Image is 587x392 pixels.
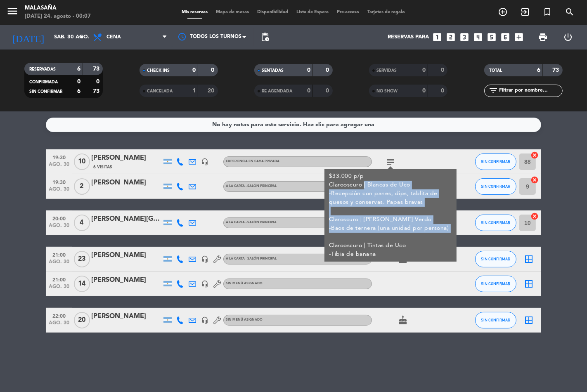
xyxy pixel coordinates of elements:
i: looks_6 [500,32,511,43]
div: [PERSON_NAME] [91,153,161,163]
strong: 73 [552,67,561,73]
span: A LA CARTA - Salón Principal [226,257,277,260]
i: exit_to_app [520,7,530,17]
strong: 0 [422,67,426,73]
span: ago. 30 [49,187,69,196]
i: cancel [530,151,539,159]
i: headset_mic [201,280,208,288]
i: turned_in_not [542,7,552,17]
span: RESERVADAS [29,67,56,71]
div: No hay notas para este servicio. Haz clic para agregar una [213,120,375,130]
span: 21:00 [49,274,69,284]
div: [PERSON_NAME][GEOGRAPHIC_DATA] [91,214,161,224]
i: looks_3 [459,32,470,43]
strong: 0 [307,88,310,94]
span: print [538,32,548,42]
div: Malasaña [25,4,91,12]
strong: 0 [96,79,101,85]
i: cancel [530,212,539,220]
span: Experiencia en Cava Privada [226,160,279,163]
i: looks_one [432,32,443,43]
i: [DATE] [6,28,50,46]
span: SIN CONFIRMAR [481,318,511,322]
i: border_all [524,279,534,289]
span: TOTAL [489,68,502,73]
span: 20 [74,312,90,328]
div: [PERSON_NAME] [91,275,161,286]
span: CONFIRMADA [29,80,58,84]
div: LOG OUT [556,25,581,50]
i: add_circle_outline [498,7,508,17]
strong: 0 [192,67,196,73]
i: looks_5 [486,32,497,43]
strong: 6 [77,88,80,94]
span: SIN CONFIRMAR [481,257,511,261]
button: SIN CONFIRMAR [475,276,516,292]
strong: 0 [211,67,216,73]
i: cake [398,315,408,325]
strong: 0 [422,88,426,94]
span: SERVIDAS [376,68,397,73]
strong: 0 [326,67,331,73]
span: RE AGENDADA [262,89,292,93]
strong: 0 [441,88,446,94]
span: 19:30 [49,177,69,187]
i: cancel [530,176,539,184]
strong: 0 [326,88,331,94]
input: Filtrar por nombre... [498,86,562,95]
span: ago. 30 [49,259,69,269]
div: [PERSON_NAME] [91,177,161,188]
i: headset_mic [201,316,208,324]
div: $33.000 p/p Clarooscuro | Blancas de Uco -Recepción con panes, dips, tablita de quesos y conserva... [329,172,452,259]
i: search [565,7,575,17]
i: filter_list [488,86,498,96]
span: 22:00 [49,311,69,320]
span: 4 [74,215,90,231]
span: 2 [74,178,90,195]
span: A LA CARTA - Salón Principal [226,184,277,188]
span: Pre-acceso [333,10,364,14]
span: 23 [74,251,90,267]
strong: 1 [192,88,196,94]
strong: 6 [77,66,80,72]
button: SIN CONFIRMAR [475,153,516,170]
button: SIN CONFIRMAR [475,215,516,231]
i: power_settings_new [563,32,573,42]
div: [PERSON_NAME] [91,311,161,322]
i: border_all [524,254,534,264]
span: A LA CARTA - Salón Principal [226,221,277,224]
span: pending_actions [260,32,270,42]
span: CHECK INS [147,68,170,73]
i: menu [6,5,19,17]
span: Lista de Espera [293,10,333,14]
span: Sin menú asignado [226,318,263,321]
span: NO SHOW [376,89,398,93]
strong: 73 [93,88,101,94]
span: Mis reservas [178,10,212,14]
button: SIN CONFIRMAR [475,251,516,267]
span: 14 [74,276,90,292]
span: SIN CONFIRMAR [481,159,511,164]
i: headset_mic [201,158,208,165]
span: ago. 30 [49,284,69,293]
span: SENTADAS [262,68,284,73]
i: subject [386,157,395,167]
i: headset_mic [201,255,208,263]
span: 21:00 [49,250,69,259]
div: [PERSON_NAME] [91,250,161,261]
span: SIN CONFIRMAR [481,220,511,225]
span: ago. 30 [49,223,69,232]
span: SIN CONFIRMAR [481,281,511,286]
span: ago. 30 [49,162,69,171]
span: 19:30 [49,152,69,162]
span: ago. 30 [49,320,69,330]
i: looks_two [445,32,456,43]
strong: 0 [441,67,446,73]
i: add_box [514,32,524,43]
div: [DATE] 24. agosto - 00:07 [25,12,91,21]
span: CANCELADA [147,89,173,93]
span: Tarjetas de regalo [364,10,409,14]
strong: 6 [537,67,540,73]
span: Sin menú asignado [226,282,263,285]
strong: 0 [307,67,310,73]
